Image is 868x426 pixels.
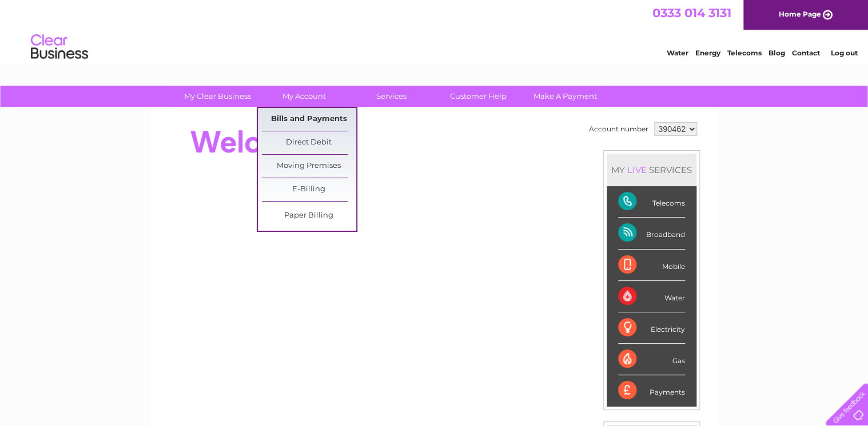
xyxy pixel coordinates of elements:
div: Mobile [618,250,685,281]
a: Paper Billing [262,204,356,227]
a: Energy [695,49,720,57]
a: Customer Help [431,86,525,107]
div: Clear Business is a trading name of Verastar Limited (registered in [GEOGRAPHIC_DATA] No. 3667643... [165,6,705,55]
div: Payments [618,375,685,406]
div: Water [618,281,685,312]
a: My Clear Business [170,86,265,107]
a: Services [344,86,439,107]
a: Direct Debit [262,131,356,154]
a: E-Billing [262,178,356,201]
td: Account number [586,119,651,139]
div: Electricity [618,312,685,344]
a: My Account [257,86,352,107]
a: Water [667,49,688,57]
a: Moving Premises [262,155,356,178]
a: Contact [792,49,820,57]
img: logo.png [30,30,89,65]
div: Gas [618,344,685,375]
a: Make A Payment [518,86,612,107]
div: Telecoms [618,186,685,218]
a: Telecoms [727,49,762,57]
div: Broadband [618,218,685,249]
div: MY SERVICES [607,154,696,186]
a: Log out [830,49,857,57]
a: 0333 014 3131 [652,6,731,20]
a: Bills and Payments [262,108,356,131]
a: Blog [769,49,785,57]
div: LIVE [625,164,649,175]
